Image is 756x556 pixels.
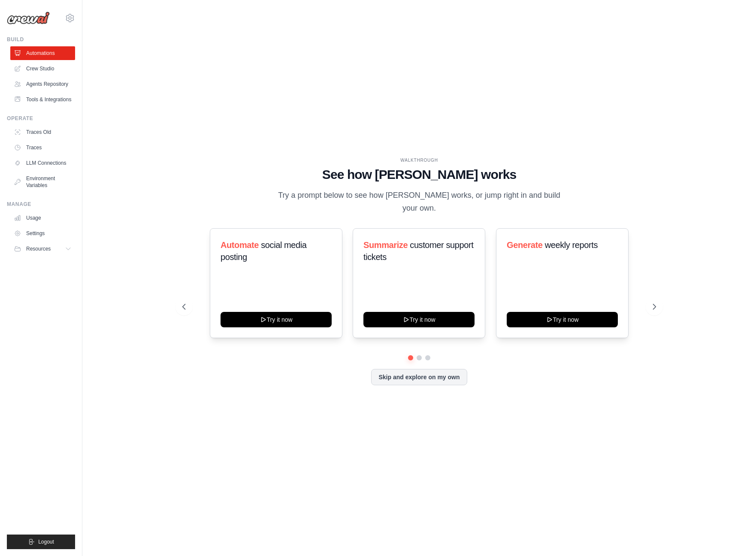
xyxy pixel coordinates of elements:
span: Summarize [363,240,408,250]
button: Try it now [507,312,618,327]
div: Operate [7,115,75,122]
button: Logout [7,535,75,549]
div: Manage [7,201,75,208]
span: customer support tickets [363,240,473,262]
div: WALKTHROUGH [182,157,656,163]
button: Skip and explore on my own [371,369,467,385]
a: Agents Repository [10,77,75,91]
img: Logo [7,12,50,24]
span: social media posting [221,240,307,262]
button: Try it now [221,312,332,327]
span: Automate [221,240,259,250]
span: weekly reports [544,240,597,250]
a: Automations [10,46,75,60]
a: LLM Connections [10,156,75,170]
a: Settings [10,227,75,240]
div: Build [7,36,75,43]
span: Resources [26,245,51,252]
a: Tools & Integrations [10,93,75,106]
p: Try a prompt below to see how [PERSON_NAME] works, or jump right in and build your own. [275,189,563,215]
button: Try it now [363,312,475,327]
span: Generate [507,240,543,250]
h1: See how [PERSON_NAME] works [182,167,656,182]
a: Usage [10,211,75,225]
span: Logout [38,538,54,545]
a: Environment Variables [10,172,75,192]
a: Traces [10,141,75,154]
button: Resources [10,242,75,256]
a: Crew Studio [10,62,75,76]
a: Traces Old [10,125,75,139]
